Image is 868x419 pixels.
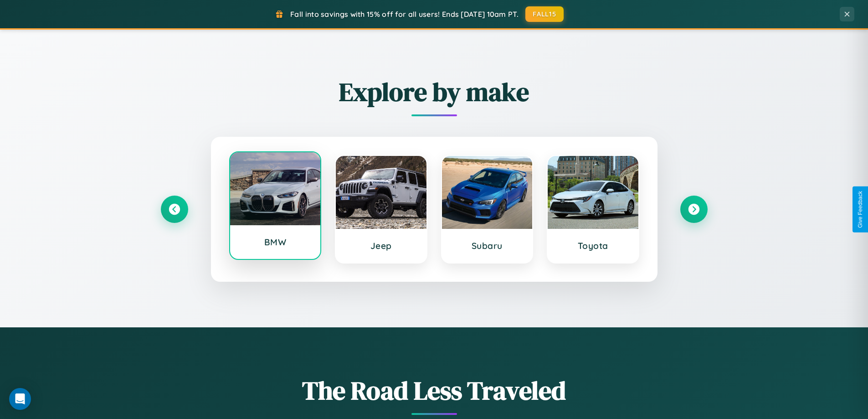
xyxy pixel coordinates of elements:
[557,240,629,251] h3: Toyota
[161,373,708,408] h1: The Road Less Traveled
[9,388,31,410] div: Open Intercom Messenger
[857,191,863,228] div: Give Feedback
[345,240,417,251] h3: Jeep
[290,10,519,19] span: Fall into savings with 15% off for all users! Ends [DATE] 10am PT.
[525,6,564,22] button: FALL15
[161,74,708,109] h2: Explore by make
[451,240,524,251] h3: Subaru
[239,237,312,248] h3: BMW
